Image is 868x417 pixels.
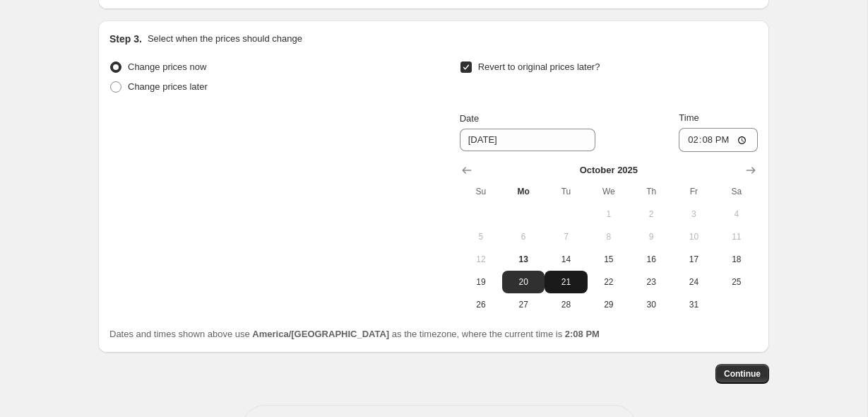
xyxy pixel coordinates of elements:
span: 28 [550,299,581,310]
th: Tuesday [545,180,587,203]
button: Monday October 6 2025 [502,225,545,248]
span: Continue [724,368,761,380]
button: Saturday October 18 2025 [715,248,758,271]
button: Wednesday October 8 2025 [588,225,630,248]
button: Saturday October 11 2025 [715,225,758,248]
span: 11 [721,231,752,242]
button: Show previous month, September 2025 [457,160,477,180]
button: Today Monday October 13 2025 [502,248,545,271]
button: Saturday October 4 2025 [715,203,758,225]
span: 24 [678,276,709,288]
h2: Step 3. [109,32,142,46]
span: 9 [636,231,667,242]
button: Wednesday October 15 2025 [588,248,630,271]
button: Show next month, November 2025 [741,160,761,180]
span: 10 [678,231,709,242]
span: 7 [550,231,581,242]
button: Tuesday October 21 2025 [545,271,587,293]
b: 2:08 PM [565,329,600,339]
span: 13 [508,254,539,265]
button: Sunday October 26 2025 [460,293,502,316]
button: Tuesday October 7 2025 [545,225,587,248]
button: Thursday October 9 2025 [630,225,672,248]
button: Sunday October 12 2025 [460,248,502,271]
span: 20 [508,276,539,288]
span: Date [460,113,479,124]
button: Thursday October 2 2025 [630,203,672,225]
span: 1 [593,208,624,220]
button: Sunday October 19 2025 [460,271,502,293]
button: Tuesday October 14 2025 [545,248,587,271]
span: 17 [678,254,709,265]
button: Wednesday October 1 2025 [588,203,630,225]
span: 2 [636,208,667,220]
button: Friday October 17 2025 [672,248,715,271]
span: 21 [550,276,581,288]
span: 5 [465,231,497,242]
span: Change prices now [128,61,206,72]
span: 31 [678,299,709,310]
th: Sunday [460,180,502,203]
button: Wednesday October 29 2025 [588,293,630,316]
span: 15 [593,254,624,265]
button: Friday October 3 2025 [672,203,715,225]
button: Friday October 31 2025 [672,293,715,316]
span: Dates and times shown above use as the timezone, where the current time is [109,329,600,339]
th: Friday [672,180,715,203]
button: Thursday October 16 2025 [630,248,672,271]
span: 19 [465,276,497,288]
span: 4 [721,208,752,220]
span: 29 [593,299,624,310]
th: Thursday [630,180,672,203]
span: We [593,186,624,197]
th: Monday [502,180,545,203]
span: 22 [593,276,624,288]
button: Tuesday October 28 2025 [545,293,587,316]
button: Monday October 20 2025 [502,271,545,293]
span: 3 [678,208,709,220]
button: Thursday October 23 2025 [630,271,672,293]
input: 10/13/2025 [460,129,595,151]
span: Th [636,186,667,197]
button: Monday October 27 2025 [502,293,545,316]
button: Thursday October 30 2025 [630,293,672,316]
span: 23 [636,276,667,288]
button: Continue [715,364,769,384]
span: Sa [721,186,752,197]
button: Saturday October 25 2025 [715,271,758,293]
span: Fr [678,186,709,197]
span: 12 [465,254,497,265]
span: Change prices later [128,81,208,92]
span: 16 [636,254,667,265]
button: Sunday October 5 2025 [460,225,502,248]
span: 25 [721,276,752,288]
span: Mo [508,186,539,197]
button: Friday October 10 2025 [672,225,715,248]
span: 30 [636,299,667,310]
th: Wednesday [588,180,630,203]
th: Saturday [715,180,758,203]
span: Tu [550,186,581,197]
span: 14 [550,254,581,265]
button: Wednesday October 22 2025 [588,271,630,293]
span: Revert to original prices later? [478,61,600,72]
p: Select when the prices should change [148,32,302,46]
span: Time [679,112,698,123]
span: 6 [508,231,539,242]
b: America/[GEOGRAPHIC_DATA] [252,329,389,339]
span: 27 [508,299,539,310]
button: Friday October 24 2025 [672,271,715,293]
span: 26 [465,299,497,310]
span: 18 [721,254,752,265]
span: 8 [593,231,624,242]
input: 12:00 [679,128,758,152]
span: Su [465,186,497,197]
